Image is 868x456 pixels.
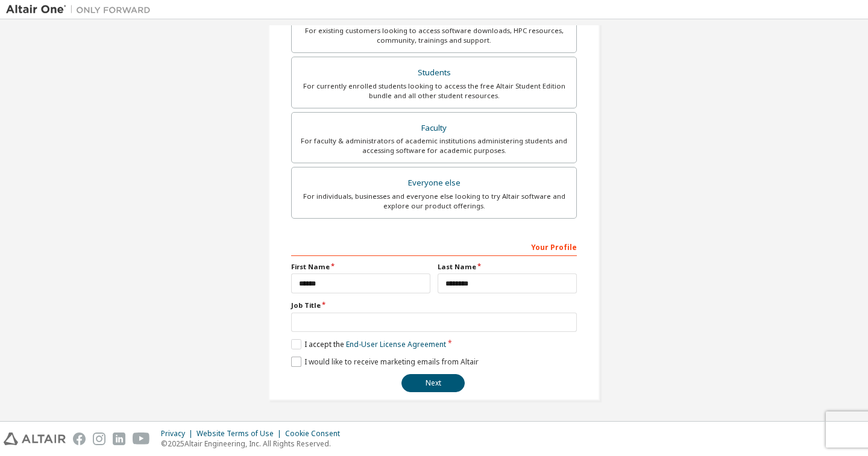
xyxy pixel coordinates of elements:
div: For existing customers looking to access software downloads, HPC resources, community, trainings ... [299,26,569,45]
a: End-User License Agreement [346,339,446,349]
img: facebook.svg [73,433,86,445]
label: I would like to receive marketing emails from Altair [291,357,479,367]
div: Students [299,64,569,81]
div: Faculty [299,120,569,137]
label: Last Name [438,262,577,272]
div: Everyone else [299,175,569,192]
div: Privacy [161,429,197,439]
img: youtube.svg [133,433,150,445]
label: I accept the [291,339,446,349]
label: Job Title [291,301,577,310]
label: First Name [291,262,430,272]
div: Cookie Consent [285,429,347,439]
p: © 2025 Altair Engineering, Inc. All Rights Reserved. [161,439,347,449]
img: linkedin.svg [113,433,125,445]
div: For individuals, businesses and everyone else looking to try Altair software and explore our prod... [299,192,569,211]
div: Your Profile [291,237,577,256]
div: Website Terms of Use [197,429,285,439]
img: instagram.svg [93,433,105,445]
div: For faculty & administrators of academic institutions administering students and accessing softwa... [299,136,569,155]
div: For currently enrolled students looking to access the free Altair Student Edition bundle and all ... [299,81,569,101]
img: Altair One [6,4,157,16]
button: Next [401,374,465,392]
img: altair_logo.svg [4,433,66,445]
